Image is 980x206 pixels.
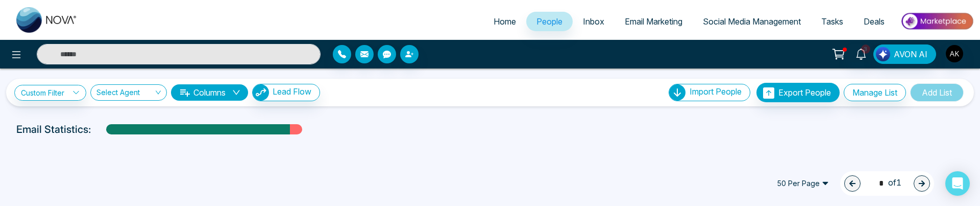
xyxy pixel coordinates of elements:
[253,84,269,101] img: Lead Flow
[14,85,86,101] a: Custom Filter
[876,47,890,61] img: Lead Flow
[690,86,742,97] span: Import People
[853,12,895,31] a: Deals
[900,10,974,33] img: Market-place.gif
[756,83,840,102] button: Export People
[625,16,682,27] span: Email Marketing
[248,84,320,101] a: Lead FlowLead Flow
[526,12,573,31] a: People
[873,176,901,190] span: of 1
[811,12,853,31] a: Tasks
[894,48,927,60] span: AVON AI
[494,16,516,27] span: Home
[483,12,526,31] a: Home
[821,16,843,27] span: Tasks
[273,86,311,97] span: Lead Flow
[864,16,885,27] span: Deals
[573,12,615,31] a: Inbox
[849,44,873,62] a: 3
[16,7,78,33] img: Nova CRM Logo
[536,16,562,27] span: People
[252,84,320,101] button: Lead Flow
[945,171,970,196] div: Open Intercom Messenger
[703,16,801,27] span: Social Media Management
[946,45,963,62] img: User Avatar
[778,87,831,98] span: Export People
[615,12,693,31] a: Email Marketing
[16,122,91,137] p: Email Statistics:
[844,84,906,101] button: Manage List
[861,44,870,54] span: 3
[583,16,604,27] span: Inbox
[171,84,248,101] button: Columnsdown
[232,88,240,97] span: down
[770,175,836,192] span: 50 Per Page
[693,12,811,31] a: Social Media Management
[873,44,936,64] button: AVON AI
